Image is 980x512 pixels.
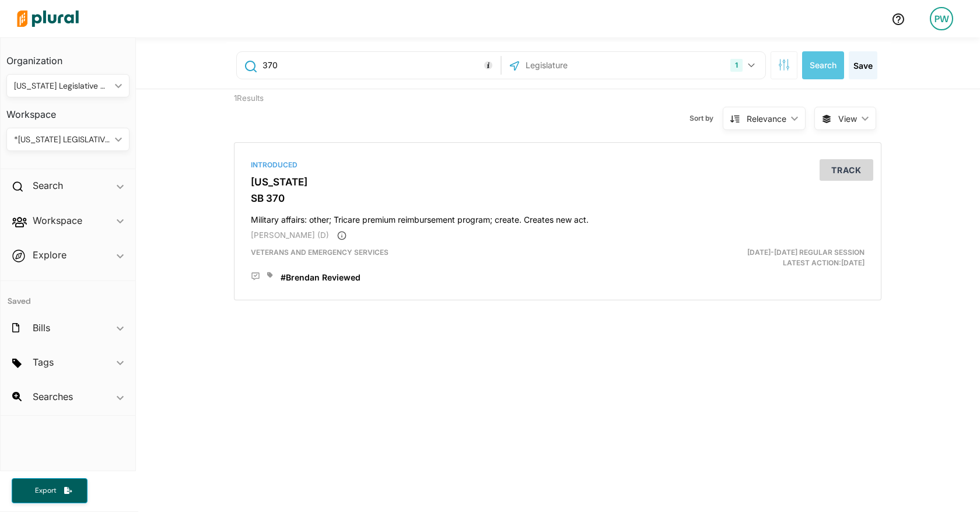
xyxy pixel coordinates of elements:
div: *[US_STATE] LEGISLATIVE CONSULTANTS [14,134,110,146]
h3: Workspace [6,97,129,123]
h2: Tags [33,356,54,369]
a: PW [921,2,963,35]
h3: [US_STATE] [251,176,864,188]
div: 1 [730,59,743,72]
button: 1 [726,54,762,76]
button: Save [849,51,877,79]
span: View [838,113,857,125]
div: Relevance [747,113,786,125]
h2: Workspace [33,214,82,227]
div: Introduced [251,160,864,170]
button: Export [12,478,87,503]
div: PW [930,7,953,30]
h4: Saved [1,281,135,310]
span: Sort by [689,113,723,124]
h2: Search [33,179,63,192]
span: Search Filters [778,59,790,69]
button: Search [802,51,844,79]
iframe: Intercom live chat [940,472,968,500]
input: Enter keywords, bill # or legislator name [261,54,498,76]
span: [DATE]-[DATE] Regular Session [747,248,864,257]
h2: Bills [33,321,50,334]
span: [PERSON_NAME] (D) [251,230,329,240]
h3: SB 370 [251,192,864,204]
h4: Military affairs: other; Tricare premium reimbursement program; create. Creates new act. [251,209,864,225]
span: Export [27,486,64,496]
div: Add tags [267,272,273,279]
div: Latest Action: [DATE] [663,247,874,268]
h3: Organization [6,44,129,69]
input: Legislature [524,54,649,76]
button: Track [820,159,873,181]
h2: Explore [33,248,66,261]
div: Add Position Statement [251,272,260,281]
div: [US_STATE] Legislative Consultants [14,80,110,92]
div: Tooltip anchor [483,60,494,71]
a: #Brendan Reviewed [281,272,360,283]
div: 1 Results [225,89,391,134]
h2: Searches [33,390,73,403]
span: #Brendan Reviewed [281,272,360,282]
span: VETERANS AND EMERGENCY SERVICES [251,248,388,257]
